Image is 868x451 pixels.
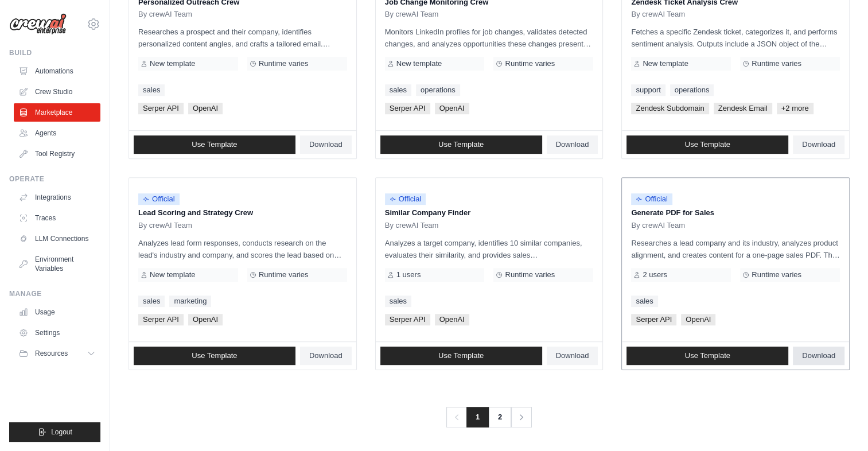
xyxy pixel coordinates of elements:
[752,59,801,68] span: Runtime varies
[385,237,594,261] p: Analyzes a target company, identifies 10 similar companies, evaluates their similarity, and provi...
[188,314,223,325] span: OpenAI
[396,59,442,68] span: New template
[14,209,100,227] a: Traces
[380,347,542,365] a: Use Template
[631,26,840,50] p: Fetches a specific Zendesk ticket, categorizes it, and performs sentiment analysis. Outputs inclu...
[435,314,469,325] span: OpenAI
[631,10,685,19] span: By crewAI Team
[385,26,594,50] p: Monitors LinkedIn profiles for job changes, validates detected changes, and analyzes opportunitie...
[802,140,835,149] span: Download
[466,407,489,427] span: 1
[309,351,342,360] span: Download
[138,237,347,261] p: Analyzes lead form responses, conducts research on the lead's industry and company, and scores th...
[643,59,688,68] span: New template
[134,135,295,154] a: Use Template
[300,347,352,365] a: Download
[631,296,657,307] a: sales
[150,270,195,279] span: New template
[14,344,100,363] button: Resources
[385,314,430,325] span: Serper API
[631,193,672,205] span: Official
[51,427,72,437] span: Logout
[626,135,788,154] a: Use Template
[396,270,421,279] span: 1 users
[14,145,100,163] a: Tool Registry
[752,270,801,279] span: Runtime varies
[793,135,844,154] a: Download
[14,62,100,80] a: Automations
[192,140,237,149] span: Use Template
[685,140,730,149] span: Use Template
[309,140,342,149] span: Download
[138,103,184,114] span: Serper API
[556,140,589,149] span: Download
[259,59,309,68] span: Runtime varies
[556,351,589,360] span: Download
[138,84,165,96] a: sales
[488,407,511,427] a: 2
[416,84,460,96] a: operations
[138,296,165,307] a: sales
[438,140,484,149] span: Use Template
[547,135,598,154] a: Download
[385,207,594,219] p: Similar Company Finder
[14,324,100,342] a: Settings
[631,103,709,114] span: Zendesk Subdomain
[134,347,295,365] a: Use Template
[385,193,426,205] span: Official
[14,188,100,207] a: Integrations
[9,289,100,298] div: Manage
[138,10,192,19] span: By crewAI Team
[380,135,542,154] a: Use Template
[670,84,714,96] a: operations
[192,351,237,360] span: Use Template
[643,270,667,279] span: 2 users
[438,351,484,360] span: Use Template
[150,59,195,68] span: New template
[14,250,100,278] a: Environment Variables
[9,174,100,184] div: Operate
[9,13,67,35] img: Logo
[14,303,100,321] a: Usage
[138,193,180,205] span: Official
[385,221,439,230] span: By crewAI Team
[714,103,772,114] span: Zendesk Email
[300,135,352,154] a: Download
[385,296,411,307] a: sales
[793,347,844,365] a: Download
[385,10,439,19] span: By crewAI Team
[14,83,100,101] a: Crew Studio
[9,48,100,57] div: Build
[14,124,100,142] a: Agents
[505,270,555,279] span: Runtime varies
[505,59,555,68] span: Runtime varies
[631,314,676,325] span: Serper API
[138,314,184,325] span: Serper API
[626,347,788,365] a: Use Template
[138,26,347,50] p: Researches a prospect and their company, identifies personalized content angles, and crafts a tai...
[385,84,411,96] a: sales
[14,230,100,248] a: LLM Connections
[385,103,430,114] span: Serper API
[547,347,598,365] a: Download
[681,314,715,325] span: OpenAI
[631,207,840,219] p: Generate PDF for Sales
[9,422,100,442] button: Logout
[188,103,223,114] span: OpenAI
[259,270,309,279] span: Runtime varies
[446,407,532,427] nav: Pagination
[435,103,469,114] span: OpenAI
[631,237,840,261] p: Researches a lead company and its industry, analyzes product alignment, and creates content for a...
[138,207,347,219] p: Lead Scoring and Strategy Crew
[138,221,192,230] span: By crewAI Team
[169,296,211,307] a: marketing
[802,351,835,360] span: Download
[777,103,813,114] span: +2 more
[14,103,100,122] a: Marketplace
[35,349,68,358] span: Resources
[631,84,665,96] a: support
[631,221,685,230] span: By crewAI Team
[685,351,730,360] span: Use Template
